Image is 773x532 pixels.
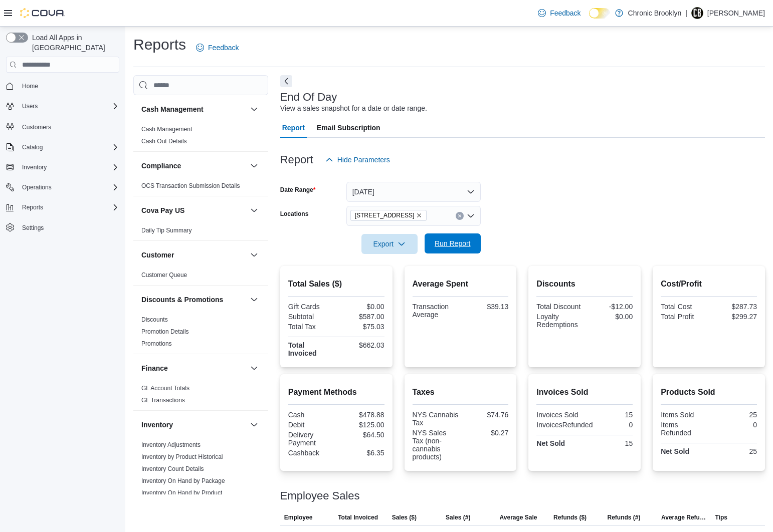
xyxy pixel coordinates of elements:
[141,295,223,305] h3: Discounts & Promotions
[141,489,222,497] span: Inventory On Hand by Product
[691,7,703,19] div: Ned Farrell
[248,103,260,115] button: Cash Management
[536,278,633,290] h2: Discounts
[141,137,187,145] span: Cash Out Details
[18,100,42,112] button: Users
[280,186,316,194] label: Date Range
[435,238,471,248] span: Run Report
[141,295,246,305] button: Discounts & Promotions
[587,303,633,311] div: -$12.00
[711,421,757,429] div: 0
[550,8,581,18] span: Feedback
[141,420,173,430] h3: Inventory
[22,143,43,151] span: Catalog
[248,204,260,216] button: Cova Pay US
[141,250,246,260] button: Customer
[18,141,119,153] span: Catalog
[711,447,757,455] div: 25
[500,513,537,521] span: Average Sale
[711,303,757,311] div: $287.73
[141,316,168,323] a: Discounts
[18,201,47,213] button: Reports
[536,303,583,311] div: Total Discount
[141,384,189,392] span: GL Account Totals
[248,419,260,431] button: Inventory
[321,150,394,170] button: Hide Parameters
[141,138,187,145] a: Cash Out Details
[141,489,222,496] a: Inventory On Hand by Product
[288,303,334,311] div: Gift Cards
[20,8,65,18] img: Cova
[536,411,583,419] div: Invoices Sold
[338,421,384,429] div: $125.00
[141,226,192,234] span: Daily Tip Summary
[22,224,44,232] span: Settings
[288,411,334,419] div: Cash
[413,278,509,290] h2: Average Spent
[534,3,585,23] a: Feedback
[280,490,360,502] h3: Employee Sales
[141,397,185,404] a: GL Transactions
[133,269,268,285] div: Customer
[350,210,427,221] span: 483 3rd Ave
[685,7,687,19] p: |
[133,123,268,151] div: Cash Management
[288,323,334,331] div: Total Tax
[413,429,459,461] div: NYS Sales Tax (non-cannabis products)
[288,278,384,290] h2: Total Sales ($)
[208,43,239,53] span: Feedback
[22,183,52,191] span: Operations
[346,182,481,202] button: [DATE]
[133,314,268,354] div: Discounts & Promotions
[413,386,509,398] h2: Taxes
[536,386,633,398] h2: Invoices Sold
[248,362,260,374] button: Finance
[2,79,123,93] button: Home
[462,303,508,311] div: $39.13
[587,411,633,419] div: 15
[2,180,123,194] button: Operations
[22,102,38,110] span: Users
[141,340,172,347] a: Promotions
[661,278,757,290] h2: Cost/Profit
[18,161,51,173] button: Inventory
[711,411,757,419] div: 25
[715,513,727,521] span: Tips
[141,161,181,171] h3: Compliance
[248,249,260,261] button: Customer
[413,411,459,427] div: NYS Cannabis Tax
[462,429,508,437] div: $0.27
[133,180,268,196] div: Compliance
[18,80,119,92] span: Home
[22,163,47,171] span: Inventory
[192,38,243,58] a: Feedback
[536,421,593,429] div: InvoicesRefunded
[141,453,223,460] a: Inventory by Product Historical
[661,447,689,455] strong: Net Sold
[18,121,55,133] a: Customers
[18,100,119,112] span: Users
[587,439,633,447] div: 15
[141,441,201,448] a: Inventory Adjustments
[587,313,633,321] div: $0.00
[661,303,707,311] div: Total Cost
[2,140,123,154] button: Catalog
[536,313,583,329] div: Loyalty Redemptions
[18,141,47,153] button: Catalog
[338,513,378,521] span: Total Invoiced
[288,421,334,429] div: Debit
[22,123,51,131] span: Customers
[2,160,123,174] button: Inventory
[133,224,268,240] div: Cova Pay US
[141,363,168,373] h3: Finance
[338,449,384,457] div: $6.35
[628,7,682,19] p: Chronic Brooklyn
[2,200,123,214] button: Reports
[141,396,185,404] span: GL Transactions
[355,210,415,220] span: [STREET_ADDRESS]
[248,294,260,306] button: Discounts & Promotions
[18,161,119,173] span: Inventory
[416,212,422,218] button: Remove 483 3rd Ave from selection in this group
[141,182,240,190] span: OCS Transaction Submission Details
